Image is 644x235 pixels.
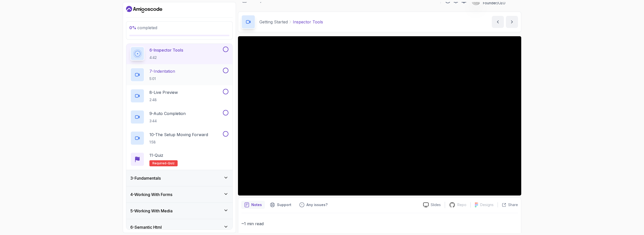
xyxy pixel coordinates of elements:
p: ~1 min read [241,220,518,227]
button: next content [506,16,518,28]
span: completed [129,25,157,30]
p: Inspector Tools [293,19,323,25]
button: 10-The Setup Moving Forward1:58 [130,131,228,145]
button: 7-Indentation5:01 [130,68,228,82]
p: Slides [431,202,441,207]
h3: 3 - Fundamentals [130,175,161,181]
button: previous content [492,16,504,28]
button: 9-Auto Completion3:44 [130,110,228,124]
p: 4:42 [149,55,183,60]
button: Feedback button [296,201,331,209]
a: Dashboard [126,5,162,13]
button: 4-Working With Forms [126,186,232,203]
p: Any issues? [306,202,328,207]
p: 11 - Quiz [149,152,163,158]
button: Share [498,202,518,207]
span: Required- [152,161,168,165]
button: 6-Inspector Tools4:42 [130,47,228,61]
button: Support button [267,201,294,209]
span: quiz [168,161,175,165]
p: Notes [251,202,262,207]
p: 7 - Indentation [149,68,175,74]
a: Slides [419,202,445,208]
p: Getting Started [259,19,288,25]
p: Repo [457,202,466,207]
span: 0 % [129,25,136,30]
button: 3-Fundamentals [126,170,232,186]
p: Share [508,202,518,207]
p: 6 - Inspector Tools [149,47,183,53]
p: 9 - Auto Completion [149,110,186,116]
p: 8 - Live Preview [149,89,178,95]
button: 8-Live Preview2:48 [130,89,228,103]
h3: 4 - Working With Forms [130,191,172,198]
p: 5:01 [149,76,175,81]
iframe: 7 - Inspector Tools [238,36,521,195]
p: Support [277,202,291,207]
p: 2:48 [149,97,178,102]
button: 11-QuizRequired-quiz [130,152,228,166]
p: Founder/CEO [483,1,512,6]
p: 1:58 [149,140,208,145]
h3: 5 - Working With Media [130,208,173,214]
p: 10 - The Setup Moving Forward [149,132,208,138]
button: notes button [241,201,265,209]
p: 3:44 [149,119,186,124]
h3: 6 - Semantic Html [130,224,162,230]
p: Designs [480,202,494,207]
button: 5-Working With Media [126,203,232,219]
